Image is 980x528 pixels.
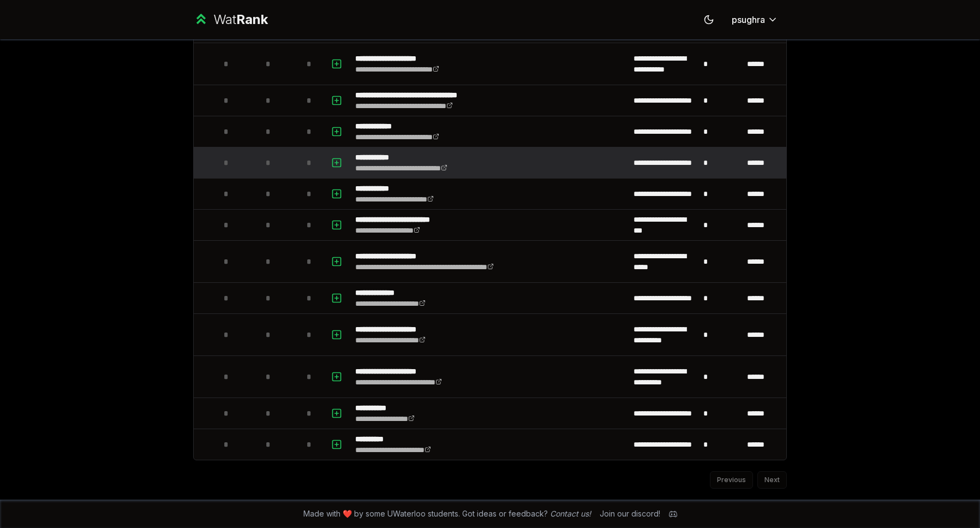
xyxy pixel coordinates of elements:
[550,509,591,518] a: Contact us!
[723,10,787,29] button: psughra
[600,508,660,519] div: Join our discord!
[732,13,765,26] span: psughra
[213,11,268,28] div: Wat
[303,508,591,519] span: Made with ❤️ by some UWaterloo students. Got ideas or feedback?
[236,11,268,27] span: Rank
[193,11,268,28] a: WatRank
